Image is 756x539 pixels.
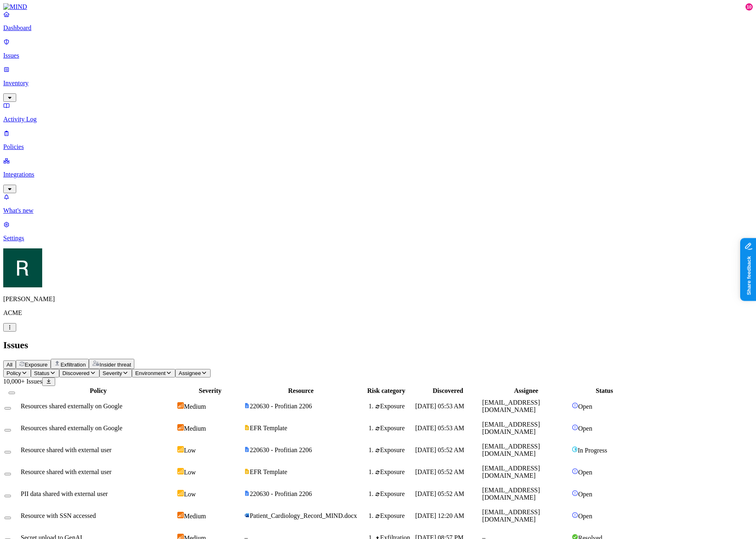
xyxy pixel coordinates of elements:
span: Resources shared externally on Google [21,403,123,410]
div: Exposure [375,403,414,410]
div: Resource [244,387,357,395]
button: Select row [4,429,11,431]
span: Open [578,403,592,410]
div: 10 [745,3,753,11]
span: Open [578,425,592,432]
p: Settings [3,235,753,242]
img: status-open [572,424,578,431]
span: Status [34,370,50,376]
div: Exposure [375,446,414,454]
span: [EMAIL_ADDRESS][DOMAIN_NAME] [482,509,540,523]
p: What's new [3,207,753,214]
img: google-docs [244,447,250,452]
span: Resources shared externally on Google [21,425,123,431]
span: EFR Template [250,425,287,431]
img: severity-low [177,446,184,453]
img: status-open [572,402,578,409]
span: PII data shared with external user [21,490,108,497]
span: [DATE] 12:20 AM [415,512,464,519]
span: [EMAIL_ADDRESS][DOMAIN_NAME] [482,399,540,413]
img: google-slides [244,425,250,430]
span: Open [578,491,592,498]
span: EFR Template [250,468,287,475]
p: Activity Log [3,116,753,123]
button: Select row [4,517,11,519]
span: Assignee [179,370,201,376]
span: [DATE] 05:52 AM [415,446,464,453]
span: In Progress [578,447,607,454]
button: Select row [4,473,11,475]
span: Low [184,491,196,498]
a: Integrations [3,157,753,192]
button: Select all [9,392,15,394]
span: Medium [184,425,206,432]
span: Resource with SSN accessed [21,512,96,519]
span: [DATE] 05:52 AM [415,490,464,497]
img: status-open [572,490,578,496]
span: Exposure [25,362,47,368]
span: 220630 - Profitian 2206 [250,490,312,497]
img: microsoft-word [244,513,250,518]
img: severity-medium [177,512,184,518]
span: [EMAIL_ADDRESS][DOMAIN_NAME] [482,421,540,435]
span: Discovered [62,370,90,376]
div: Risk category [359,387,414,395]
div: Discovered [415,387,480,395]
span: Patient_Cardiology_Record_MIND.docx [250,512,357,519]
p: Inventory [3,80,753,87]
img: status-open [572,468,578,474]
span: Open [578,513,592,520]
a: Settings [3,221,753,242]
span: Policy [6,370,21,376]
div: Assignee [482,387,570,395]
img: google-docs [244,491,250,496]
p: Issues [3,52,753,59]
span: Environment [135,370,166,376]
img: MIND [3,3,27,11]
span: 220630 - Profitian 2206 [250,446,312,453]
p: ACME [3,309,753,317]
a: Policies [3,129,753,151]
img: status-open [572,512,578,518]
span: Resource shared with external user [21,446,112,453]
img: google-docs [244,403,250,408]
img: severity-medium [177,402,184,409]
img: severity-medium [177,424,184,431]
a: Activity Log [3,102,753,123]
span: [EMAIL_ADDRESS][DOMAIN_NAME] [482,465,540,479]
span: [EMAIL_ADDRESS][DOMAIN_NAME] [482,487,540,501]
span: [DATE] 05:52 AM [415,468,464,475]
a: Inventory [3,66,753,101]
span: Resource shared with external user [21,468,112,475]
a: Issues [3,38,753,59]
p: Policies [3,143,753,151]
div: Exposure [375,468,414,476]
span: Open [578,469,592,476]
span: Low [184,447,196,454]
span: Medium [184,513,206,520]
span: Low [184,469,196,476]
span: All [6,362,13,368]
span: Exfiltration [60,362,86,368]
a: Dashboard [3,11,753,32]
img: severity-low [177,490,184,496]
div: Exposure [375,512,414,520]
span: [EMAIL_ADDRESS][DOMAIN_NAME] [482,443,540,457]
span: Severity [103,370,122,376]
span: [DATE] 05:53 AM [415,425,464,431]
div: Severity [177,387,243,395]
p: Dashboard [3,24,753,32]
span: [DATE] 05:53 AM [415,403,464,410]
div: Exposure [375,490,414,498]
p: [PERSON_NAME] [3,295,753,303]
img: Ron Rabinovich [3,248,42,287]
div: Policy [21,387,176,395]
img: severity-low [177,468,184,474]
div: Status [572,387,637,395]
img: status-in-progress [572,446,578,453]
a: MIND [3,3,753,11]
a: What's new [3,193,753,214]
p: Integrations [3,171,753,178]
button: Select row [4,495,11,497]
div: Exposure [375,425,414,432]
